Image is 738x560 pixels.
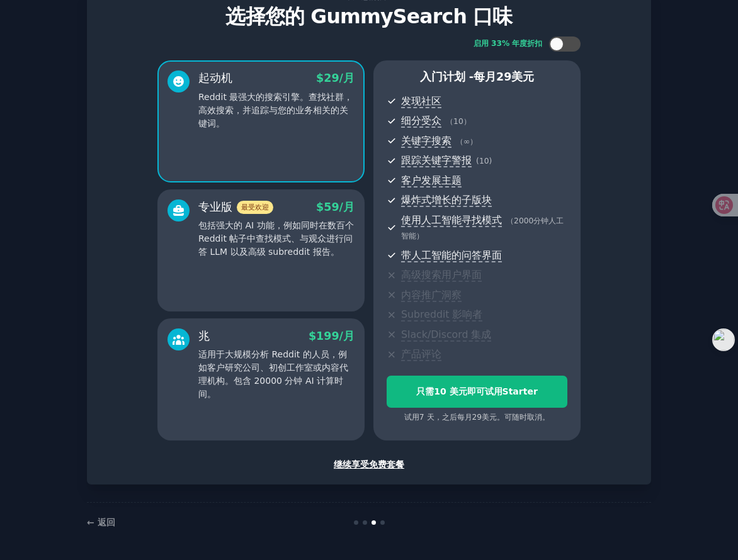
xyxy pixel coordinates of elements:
[339,201,355,213] font: /月
[198,220,354,257] font: 包括强大的 AI 功能，例如同时在数百个 Reddit 帖子中查找模式、与观众进行问答 LLM 以及高级 subreddit 报告。
[489,157,492,165] font: )
[476,157,479,165] font: (
[316,72,324,84] font: $
[198,72,232,84] font: 起动机
[506,216,514,225] font: （
[401,194,492,206] font: 爆炸式增长的子版块
[401,174,462,186] font: 客户发展主题
[401,348,441,360] font: 产品评论
[463,137,470,146] font: ∞
[470,137,477,146] font: ）
[316,201,324,213] font: $
[401,154,472,166] font: 跟踪关键字警报
[309,330,316,342] font: $
[456,137,463,146] font: （
[463,117,471,126] font: ）
[241,203,269,211] font: 最受欢迎
[401,308,482,320] font: Subreddit 影响者
[198,330,210,342] font: 兆
[198,92,353,128] font: Reddit 最强大的搜索引擎。查找社群，高效搜索，并追踪与您的业务相关的关键词。
[416,386,434,396] font: 只需
[496,70,511,83] font: 29
[87,517,115,527] a: ← 返回
[401,95,441,107] font: 发现社区
[474,39,543,48] font: 启用 33% 年度折扣
[225,5,512,28] font: 选择您的 GummySearch 口味
[339,330,355,342] font: /月
[511,70,534,83] font: 美元
[401,115,441,126] font: 细分受众
[446,117,453,126] font: （
[324,72,339,84] font: 29
[502,386,538,396] font: Starter
[401,249,502,261] font: 带人工智能的问答界面
[198,201,232,213] font: 专业版
[479,157,489,165] font: 10
[416,232,424,240] font: ）
[434,386,467,396] font: 10 美元
[467,386,502,396] font: 即可试用
[401,328,491,340] font: Slack/Discord 集成
[316,330,339,342] font: 199
[324,201,339,213] font: 59
[474,70,496,83] font: 每月
[453,117,463,126] font: 10
[401,214,502,226] font: 使用人工智能寻找模式
[497,413,550,422] font: 。可随时取消。
[434,413,457,422] font: ，之后
[472,413,497,422] font: 29美元
[420,70,443,83] font: 入门
[401,269,482,281] font: 高级搜索用户界面
[443,70,474,83] font: 计划 -
[404,413,434,422] font: 试用7 天
[198,349,348,399] font: 适用于大规模分析 Reddit 的人员，例如客户研究公司、初创工作室或内容代理机构。包含 20000 分钟 AI 计算时间。
[457,413,472,422] font: 每月
[339,72,355,84] font: /月
[334,459,404,469] font: 继续享受免费套餐
[401,135,451,147] font: 关键字搜索
[387,376,567,408] button: 只需10 美元即可试用Starter
[401,289,462,301] font: 内容推广洞察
